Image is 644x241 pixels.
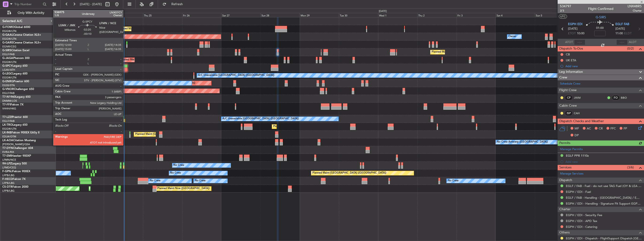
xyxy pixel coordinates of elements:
span: F-GPNJ [2,170,12,173]
a: G-SPCYLegacy 650 [2,65,27,67]
a: EGLF/FAB [2,53,15,56]
div: Planned Maint [GEOGRAPHIC_DATA] ([GEOGRAPHIC_DATA]) [273,123,347,130]
a: EGGW/LTN [2,76,16,79]
div: Planned Maint [GEOGRAPHIC_DATA] ([GEOGRAPHIC_DATA]) [432,49,506,56]
span: ALDT [629,40,636,45]
span: Refresh [167,3,187,6]
a: CAH [574,111,584,115]
a: G-ENRGPraetor 600 [2,80,29,83]
a: EGPH / EDI - APD Tax [566,219,597,223]
span: LX-INB [2,131,11,134]
a: EVRA/RIX [2,150,14,154]
span: [DATE] - [DATE] [80,2,102,6]
div: CP [565,95,573,100]
div: Sun 28 [261,13,300,17]
div: ISP [565,111,573,116]
span: T7-EMI [2,155,11,157]
a: EDLW/DTM [2,135,16,138]
span: EGPH EDI [568,22,583,27]
span: 9H-LPZ [2,162,12,165]
a: LFPB/LBG [2,181,15,185]
span: (3/6) [627,165,634,170]
span: CR [599,126,603,131]
div: Flight Confirmed [588,6,613,11]
a: CS-DTRFalcon 2000 [2,186,28,188]
span: Only With Activity [12,11,50,15]
span: LX-AOA [2,139,13,142]
div: A/C Unavailable [GEOGRAPHIC_DATA] ([GEOGRAPHIC_DATA]) [198,72,274,79]
a: EGLF / FAB - Fuel - do not use TAG Fuel (OY & LEA only) EGLF / FAB [566,184,642,188]
div: No Crew Antwerp ([GEOGRAPHIC_DATA]) [497,139,548,146]
a: LGAV/ATH [2,68,15,72]
input: Trip Number [14,1,41,8]
div: FO [612,95,620,100]
div: Sun 5 [535,13,574,17]
a: F-HECDFalcon 7X [2,178,26,181]
div: CB [566,52,570,56]
a: EGPH / EDI - Handling - Signature Flt Support EGPH / EDI [566,202,642,206]
div: Tue 30 [339,13,378,17]
div: Planned Maint [GEOGRAPHIC_DATA] ([GEOGRAPHIC_DATA]) [40,87,114,94]
div: Add new [565,64,642,68]
a: G-SIRSCitation Excel [2,49,29,52]
span: ATOT [565,40,573,45]
span: 2/3 [560,9,571,13]
a: EGGW/LTN [2,60,16,64]
a: Schedule Crew [560,82,580,86]
span: Charter [628,9,642,13]
span: G-SIRS [596,15,606,20]
span: G-FOMO [2,26,14,29]
a: VHHH/HKG [2,107,16,110]
a: T7-FFIFalcon 7X [2,103,23,106]
span: T7-N1960 [2,96,15,98]
a: G-GARECessna Citation XLS+ [2,41,41,44]
a: LX-TROLegacy 650 [2,124,27,126]
button: Only With Activity [5,9,51,17]
a: EGLF / FAB - Handling - [GEOGRAPHIC_DATA] / EGLF / FAB [566,196,642,200]
span: G-GAAL [2,34,13,36]
div: No Crew [150,177,161,184]
span: MF [575,126,579,131]
span: LNX48RS [628,4,642,9]
a: BBO [621,96,631,100]
span: Leg Information [559,69,583,75]
div: No Crew [170,170,181,177]
div: Sat 4 [496,13,535,17]
span: AC [587,126,591,131]
a: EGGW/LTN [2,29,16,33]
div: Planned Maint [GEOGRAPHIC_DATA] ([GEOGRAPHIC_DATA]) [120,56,194,63]
div: Planned Maint Nice ([GEOGRAPHIC_DATA]) [157,185,210,192]
a: EGGW/LTN [2,37,16,41]
a: EGPH / EDI - Catering [566,225,597,229]
div: Wed 1 [378,13,417,17]
span: Dispatch Checks and Weather [559,119,604,124]
span: FFC [610,126,616,131]
span: Crew [559,75,567,80]
a: G-GAALCessna Citation XLS+ [2,34,41,36]
a: EGPH / EDI - Security Fee [566,213,602,217]
button: UTC [559,14,567,19]
a: [PERSON_NAME]/QSA [2,143,30,146]
div: Mon 29 [300,13,339,17]
div: Tue 23 [65,13,104,17]
a: Manage Services [560,171,583,176]
span: [DATE] [568,27,578,31]
span: FP [624,126,627,131]
div: [DATE] [57,9,65,13]
span: T7-LZZI [2,116,12,119]
div: Planned Maint [GEOGRAPHIC_DATA] ([GEOGRAPHIC_DATA]) [135,131,209,138]
span: Others [559,230,570,235]
a: DNMM/LOS [2,99,17,103]
a: LFPB/LBG [2,189,15,193]
span: 10:00 [577,31,584,36]
span: 11:00 [615,31,623,36]
a: 9H-LPZLegacy 500 [2,162,27,165]
div: Fri 26 [182,13,221,17]
span: EGLF FAB [615,22,629,27]
span: Services [559,165,571,170]
span: CS-DTR [2,186,12,188]
a: T7-N1960Legacy 650 [2,96,31,98]
div: Thu 25 [143,13,182,17]
span: (0/2) [627,46,634,51]
span: T7-FFI [2,103,11,106]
